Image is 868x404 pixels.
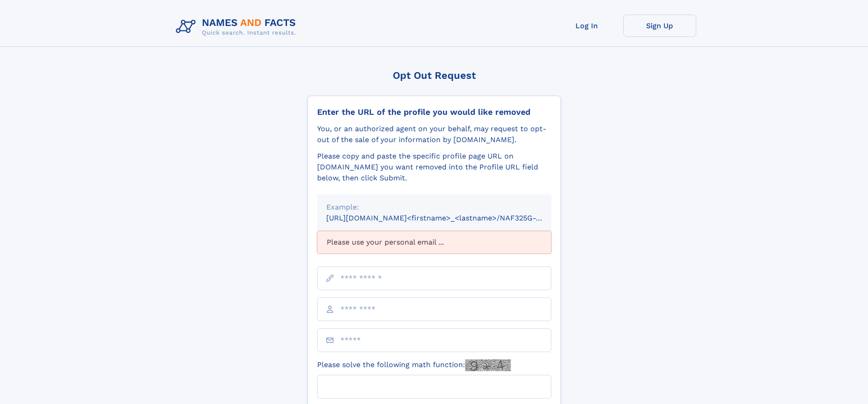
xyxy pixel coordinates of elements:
small: [URL][DOMAIN_NAME]<firstname>_<lastname>/NAF325G-xxxxxxxx [326,214,569,222]
div: Opt Out Request [308,70,561,81]
div: Please use your personal email ... [317,231,551,254]
img: Logo Names and Facts [172,15,303,39]
div: Example: [326,202,542,213]
label: Please solve the following math function: [317,359,511,371]
a: Log In [550,15,623,37]
div: You, or an authorized agent on your behalf, may request to opt-out of the sale of your informatio... [317,123,551,145]
a: Sign Up [623,15,696,37]
div: Please copy and paste the specific profile page URL on [DOMAIN_NAME] you want removed into the Pr... [317,151,551,184]
div: Enter the URL of the profile you would like removed [317,107,551,117]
